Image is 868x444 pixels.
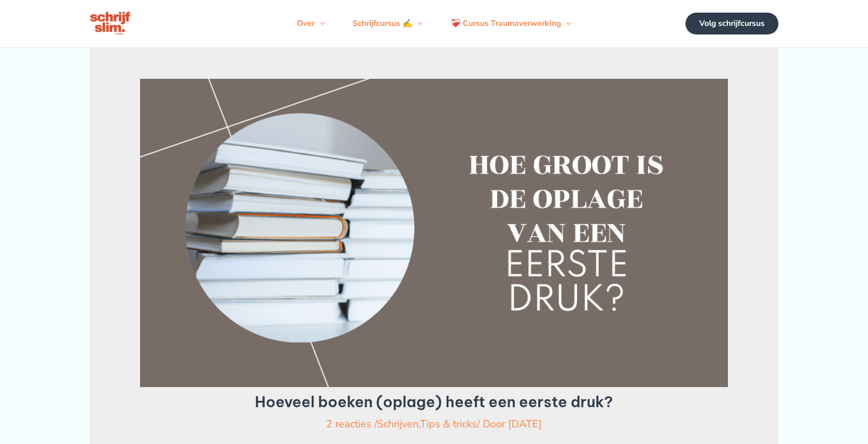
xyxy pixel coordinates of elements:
span: Menu schakelen [412,6,423,41]
a: OverMenu schakelen [283,6,339,41]
span: , [377,417,477,431]
a: Schrijfcursus ✍️Menu schakelen [339,6,436,41]
nav: Navigatie op de site: Menu [283,6,585,41]
a: Volg schrijfcursus [685,13,778,35]
h1: Hoeveel boeken (oplage) heeft een eerste druk? [132,393,736,411]
a: Schrijven [377,417,418,431]
div: / / Door [132,416,736,431]
a: Tips & tricks [420,417,477,431]
a: [DATE] [508,417,542,431]
img: schrijfcursus schrijfslim academy [90,10,132,37]
span: Menu schakelen [561,6,571,41]
a: 2 reacties [326,417,371,431]
a: ❤️‍🩹 Cursus TraumaverwerkingMenu schakelen [437,6,585,41]
span: Menu schakelen [315,6,325,41]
